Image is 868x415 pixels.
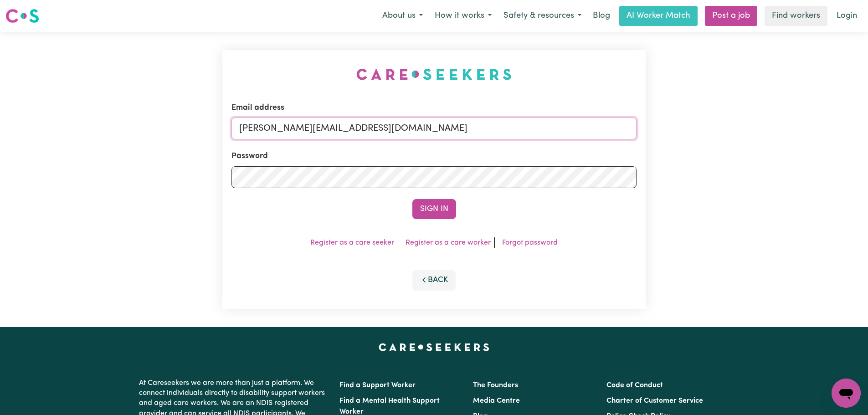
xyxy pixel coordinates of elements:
[406,239,491,246] a: Register as a care worker
[231,102,284,114] label: Email address
[831,6,863,26] a: Login
[502,239,558,246] a: Forgot password
[765,6,827,26] a: Find workers
[5,8,39,24] img: Careseekers logo
[832,379,861,408] iframe: Button to launch messaging window
[429,6,498,26] button: How it works
[606,397,703,405] a: Charter of Customer Service
[231,150,268,162] label: Password
[231,118,637,139] input: Email address
[412,199,456,219] button: Sign In
[379,343,489,351] a: Careseekers home page
[412,270,456,290] button: Back
[310,239,394,246] a: Register as a care seeker
[473,397,520,405] a: Media Centre
[5,5,39,26] a: Careseekers logo
[705,6,757,26] a: Post a job
[376,6,429,26] button: About us
[498,6,587,26] button: Safety & resources
[619,6,698,26] a: AI Worker Match
[606,382,663,389] a: Code of Conduct
[339,382,416,389] a: Find a Support Worker
[473,382,518,389] a: The Founders
[587,6,616,26] a: Blog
